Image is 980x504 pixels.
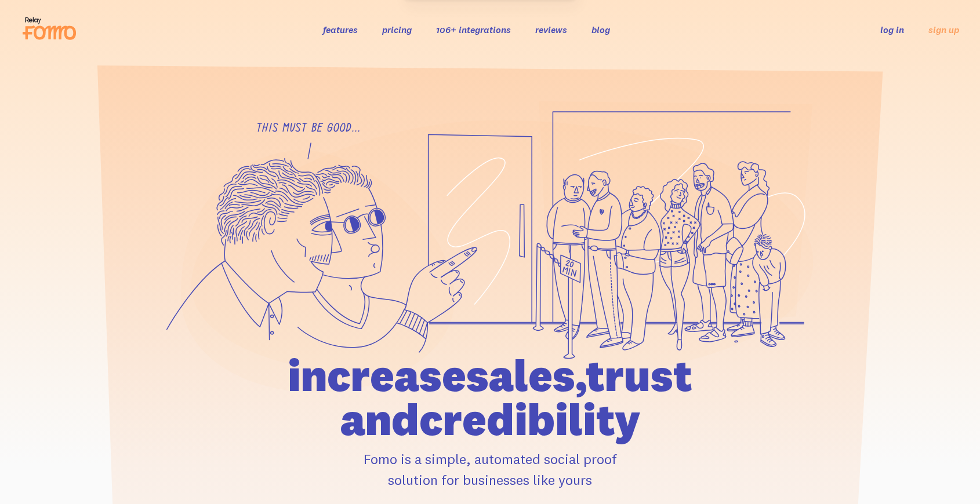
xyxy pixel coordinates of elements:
a: features [323,24,358,35]
a: 106+ integrations [436,24,511,35]
a: blog [591,24,610,35]
p: Fomo is a simple, automated social proof solution for businesses like yours [222,448,758,490]
a: pricing [382,24,412,35]
a: log in [880,24,904,35]
a: reviews [535,24,567,35]
a: sign up [928,24,959,36]
h1: increase sales, trust and credibility [222,353,758,441]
